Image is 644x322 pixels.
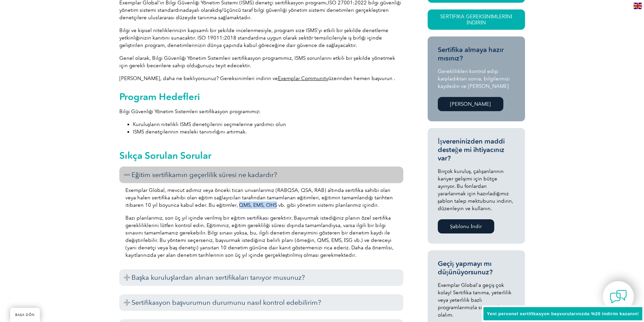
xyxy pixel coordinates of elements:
[610,288,627,305] img: contact-chat.png
[278,75,328,81] a: Exemplar Community
[133,129,247,135] font: ISMS denetçilerinin mesleki tanınırlığını artırmak.
[133,121,286,127] font: Kuruluşların nitelikli ISMS denetçilerini seçmelerine yardımcı olun
[119,91,200,102] font: Program Hedefleri
[438,219,494,233] a: Şablonu İndir
[132,273,305,281] font: Başka kuruluşlardan alınan sertifikaları tanıyor musunuz?
[450,223,482,229] font: Şablonu İndir
[132,298,321,306] font: Sertifikasyon başvurumun durumunu nasıl kontrol edebilirim?
[438,282,511,318] font: Exemplar Global'a geçiş çok kolay! Sertifika tanıma, yeterlilik veya yeterlilik bazlı programları...
[438,259,493,276] font: Geçiş yapmayı mı düşünüyorsunuz?
[119,27,389,48] font: Bilgi ve kişisel niteliklerinizin kapsamlı bir şekilde incelenmesiyle, program size ISMS'yi etkil...
[125,187,393,208] font: Exemplar Global, mevcut adımız veya önceki ticari unvanlarımız (RABQSA, QSA, RAB) altında sertifi...
[119,7,389,21] font: dış/üçüncü taraf bilgi güvenliği yönetim sistemi denetimleri gerçekleştiren denetçilere uluslarar...
[119,55,395,69] font: Genel olarak, Bilgi Güvenliği Yönetim Sistemleri sertifikasyon programımız, ISMS sorunlarını etki...
[125,215,394,258] font: Bazı planlarımız, son üç yıl içinde verilmiş bir eğitim sertifikası gerektirir. Başvurmak istediğ...
[438,46,504,62] font: Sertifika almaya hazır mısınız?
[186,7,215,13] font: dayalı olarak
[132,171,277,179] font: Eğitim sertifikamın geçerlilik süresi ne kadardır?
[328,75,396,81] font: üzerinden hemen başvurun .
[10,308,40,322] a: BAŞA DÖN
[438,68,510,89] font: Gereklilikleri kontrol edip karşıladıktan sonra, bilgilerinizi kaydedin ve [PERSON_NAME]
[634,3,642,9] img: en
[438,137,505,162] font: İşvereninizden maddi desteğe mi ihtiyacınız var?
[119,150,211,161] font: Sıkça Sorulan Sorular
[428,9,525,30] a: Sertifika Gereksinimlerini İndirin
[440,14,512,26] font: Sertifika Gereksinimlerini İndirin
[119,108,261,115] font: Bilgi Güvenliği Yönetim Sistemleri sertifikasyon programımız:
[438,97,503,111] a: [PERSON_NAME]
[438,168,514,212] font: Birçok kuruluş, çalışanlarının kariyer gelişimi için bütçe ayırıyor. Bu fonlardan yararlanmak içi...
[450,101,491,107] font: [PERSON_NAME]
[15,313,35,317] font: BAŞA DÖN
[487,311,639,316] font: Yeni personel sertifikasyon başvurularınızda %20 indirim kazanın!
[119,75,278,81] font: [PERSON_NAME], daha ne bekliyorsunuz? Gereksinimleri indirin ve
